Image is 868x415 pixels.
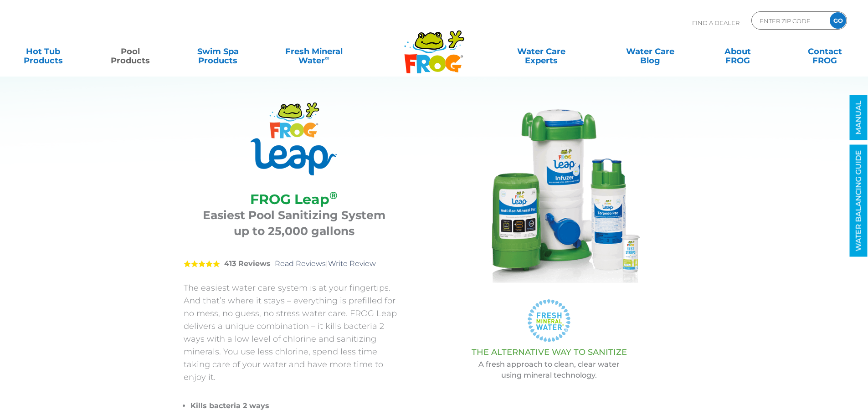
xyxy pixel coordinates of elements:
a: Swim SpaProducts [184,42,252,61]
a: WATER BALANCING GUIDE [850,145,868,257]
a: Read Reviews [275,259,326,268]
p: A fresh approach to clean, clear water using mineral technology. [427,359,671,381]
a: ContactFROG [791,42,859,61]
p: The easiest water care system is at your fingertips. And that’s where it stays – everything is pr... [184,282,405,384]
span: 5 [184,260,220,267]
a: PoolProducts [97,42,164,61]
h3: THE ALTERNATIVE WAY TO SANITIZE [427,348,671,357]
img: Frog Products Logo [399,18,469,74]
a: Water CareExperts [486,42,596,61]
strong: 413 Reviews [224,259,271,268]
a: Hot TubProducts [9,42,77,61]
a: MANUAL [850,95,868,140]
p: Find A Dealer [692,11,740,34]
a: AboutFROG [704,42,771,61]
h2: FROG Leap [195,191,393,207]
img: Product Logo [251,102,337,175]
li: Kills bacteria 2 ways [190,400,405,412]
a: Water CareBlog [616,42,684,61]
a: Fresh MineralWater∞ [271,42,356,61]
a: Write Review [328,259,376,268]
h3: Easiest Pool Sanitizing System up to 25,000 gallons [195,207,393,239]
div: | [184,246,405,282]
sup: ® [329,189,338,202]
input: GO [830,12,846,29]
sup: ∞ [325,54,329,61]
